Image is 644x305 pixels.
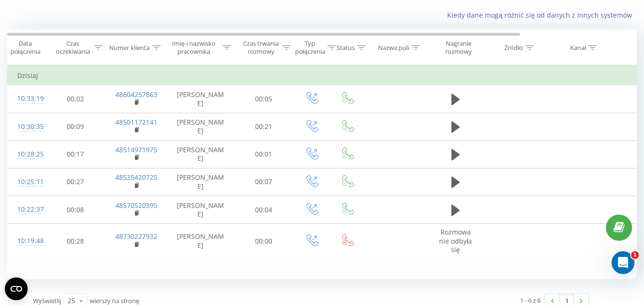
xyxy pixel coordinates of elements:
[109,44,150,52] div: Numer klienta
[17,118,36,136] div: 10:30:35
[90,296,139,305] span: wierszy na stronę
[234,196,294,224] td: 00:04
[46,140,105,168] td: 00:17
[435,39,481,56] div: Nagranie rozmowy
[46,196,105,224] td: 00:08
[520,295,541,305] div: 1 - 6 z 6
[54,39,92,56] div: Czas oczekiwania
[631,251,639,259] span: 1
[115,173,157,182] a: 48535420725
[447,10,637,20] a: Kiedy dane mogą różnić się od danych z innych systemów
[115,118,157,127] a: 48501172141
[17,145,36,164] div: 10:28:25
[115,232,157,241] a: 48730227932
[167,224,234,259] td: [PERSON_NAME]
[378,44,409,52] div: Nazwa puli
[17,89,36,108] div: 10:33:19
[33,296,61,305] span: Wyświetlij
[234,113,294,140] td: 00:21
[115,145,157,154] a: 48514971975
[167,113,234,140] td: [PERSON_NAME]
[5,277,28,300] button: Open CMP widget
[242,39,280,56] div: Czas trwania rozmowy
[17,200,36,219] div: 10:22:37
[234,224,294,259] td: 00:00
[115,90,157,99] a: 48604257863
[167,140,234,168] td: [PERSON_NAME]
[46,113,105,140] td: 00:09
[46,168,105,196] td: 00:27
[439,227,472,254] span: Rozmowa nie odbyła się
[234,168,294,196] td: 00:07
[8,39,43,56] div: Data połączenia
[115,201,157,210] a: 48570520395
[570,44,586,52] div: Kanał
[17,232,36,250] div: 10:19:48
[234,140,294,168] td: 00:01
[295,39,325,56] div: Typ połączenia
[167,39,221,56] div: Imię i nazwisko pracownika
[46,224,105,259] td: 00:28
[46,85,105,113] td: 00:02
[167,85,234,113] td: [PERSON_NAME]
[612,251,634,274] iframe: Intercom live chat
[504,44,523,52] div: Źródło
[337,44,355,52] div: Status
[234,85,294,113] td: 00:05
[17,173,36,191] div: 10:25:11
[167,196,234,224] td: [PERSON_NAME]
[167,168,234,196] td: [PERSON_NAME]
